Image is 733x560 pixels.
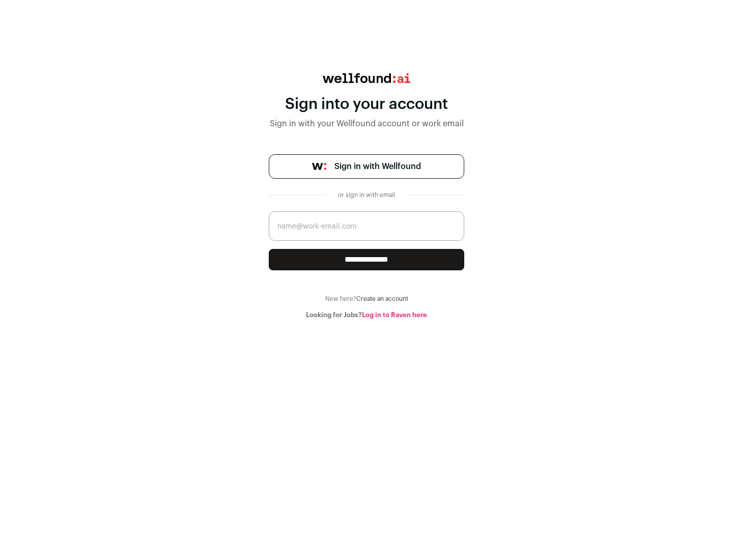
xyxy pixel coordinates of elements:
[356,296,408,302] a: Create an account
[334,160,421,173] span: Sign in with Wellfound
[334,191,399,199] div: or sign in with email
[323,73,410,83] img: wellfound:ai
[269,295,464,303] div: New here?
[269,311,464,319] div: Looking for Jobs?
[269,154,464,179] a: Sign in with Wellfound
[269,95,464,114] div: Sign into your account
[269,211,464,241] input: name@work-email.com
[362,312,427,318] a: Log in to Raven here
[269,118,464,130] div: Sign in with your Wellfound account or work email
[312,163,326,170] img: wellfound-symbol-flush-black-fb3c872781a75f747ccb3a119075da62bfe97bd399995f84a933054e44a575c4.png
